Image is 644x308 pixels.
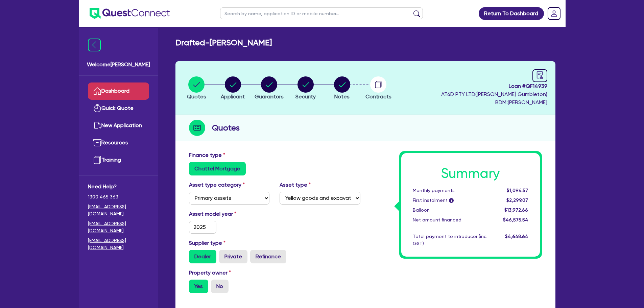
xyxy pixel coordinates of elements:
span: Welcome [PERSON_NAME] [87,61,150,69]
a: audit [532,69,547,82]
a: [EMAIL_ADDRESS][DOMAIN_NAME] [88,203,149,217]
a: Dashboard [88,82,149,100]
button: Applicant [220,76,245,101]
span: Need Help? [88,183,149,191]
label: No [211,280,229,293]
label: Private [219,250,247,263]
label: Yes [189,280,208,293]
div: Net amount financed [408,216,492,223]
span: Contracts [365,93,391,100]
span: $46,575.54 [503,217,528,222]
a: Resources [88,134,149,151]
div: Balloon [408,207,492,214]
button: Quotes [187,76,207,101]
span: $13,972.66 [504,207,528,213]
a: [EMAIL_ADDRESS][DOMAIN_NAME] [88,237,149,251]
label: Asset model year [184,210,275,218]
label: Supplier type [189,239,225,247]
span: Quotes [187,93,206,100]
img: step-icon [189,120,205,136]
button: Contracts [365,76,392,101]
a: [EMAIL_ADDRESS][DOMAIN_NAME] [88,220,149,234]
button: Security [295,76,316,101]
a: Training [88,151,149,169]
a: Quick Quote [88,100,149,117]
span: $4,648.64 [505,234,528,239]
input: Search by name, application ID or mobile number... [220,7,423,19]
a: Return To Dashboard [479,7,544,20]
button: Notes [334,76,351,101]
label: Property owner [189,269,231,277]
span: $1,094.57 [507,188,528,193]
label: Asset type category [189,181,245,189]
button: Guarantors [254,76,284,101]
span: Guarantors [255,93,284,100]
img: icon-menu-close [88,39,101,51]
span: Security [295,93,316,100]
h2: Drafted - [PERSON_NAME] [175,38,272,48]
div: Monthly payments [408,187,492,194]
img: resources [93,139,101,147]
div: First instalment [408,197,492,204]
span: Loan # QF14939 [441,82,547,90]
img: quick-quote [93,104,101,112]
label: Dealer [189,250,216,263]
a: New Application [88,117,149,134]
label: Chattel Mortgage [189,162,246,175]
img: training [93,156,101,164]
span: audit [536,71,544,79]
label: Asset type [280,181,311,189]
span: AT6D PTY LTD ( [PERSON_NAME] Gumbleton ) [441,91,547,97]
div: Total payment to introducer (inc GST) [408,233,492,247]
span: $2,299.07 [506,197,528,203]
label: Refinance [250,250,286,263]
h2: Quotes [212,122,240,134]
span: Notes [334,93,350,100]
span: Applicant [221,93,245,100]
span: i [449,198,454,203]
span: 1300 465 363 [88,193,149,200]
h1: Summary [413,165,528,182]
img: quest-connect-logo-blue [90,8,170,19]
span: BDM: [PERSON_NAME] [441,98,547,106]
a: Dropdown toggle [545,5,563,22]
label: Finance type [189,151,225,159]
img: new-application [93,121,101,129]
